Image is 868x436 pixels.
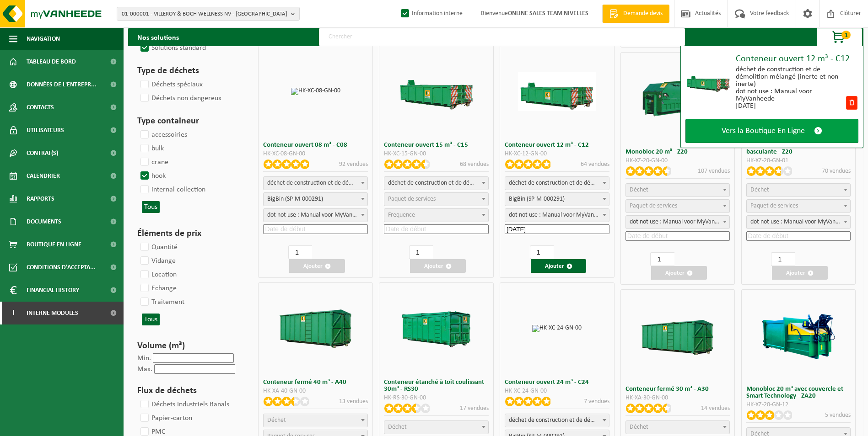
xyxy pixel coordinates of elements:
[263,176,368,190] span: déchet de construction et de démolition mélangé (inerte et non inerte)
[701,404,730,413] p: 14 vendues
[142,201,160,213] button: Tous
[625,158,730,164] div: HK-XZ-20-GN-00
[746,402,851,408] div: HK-XZ-20-GN-12
[139,91,221,105] label: Déchets non dangereux
[384,224,489,234] input: Date de début
[137,227,242,240] h3: Éléments de prix
[139,282,177,295] label: Echange
[531,259,587,273] button: Ajouter
[384,142,489,149] h3: Conteneur ouvert 15 m³ - C15
[650,252,674,266] input: 1
[263,192,368,206] span: BigBin (SP-M-000291)
[139,398,229,411] label: Déchets Industriels Banals
[388,424,407,431] span: Déchet
[746,215,851,229] span: dot not use : Manual voor MyVanheede
[319,28,685,46] input: Chercher
[639,316,717,355] img: HK-XA-30-GN-00
[27,142,58,165] span: Contrat(s)
[505,414,609,427] span: déchet de construction et de démolition mélangé (inerte et non inerte)
[698,166,730,176] p: 107 vendues
[277,309,355,348] img: HK-XA-40-GN-00
[27,96,54,119] span: Contacts
[263,142,368,149] h3: Conteneur ouvert 08 m³ - C08
[722,126,805,136] span: Vers la Boutique En Ligne
[264,209,367,222] span: dot not use : Manual voor MyVanheede
[625,386,730,393] h3: Conteneur fermé 30 m³ - A30
[264,193,367,206] span: BigBin (SP-M-000291)
[339,160,368,169] p: 92 vendues
[384,177,488,190] span: déchet de construction et de démolition mélangé (inerte et non inerte)
[139,183,205,197] label: internal collection
[137,114,242,128] h3: Type containeur
[750,202,798,209] span: Paquet de services
[841,31,851,39] span: 1
[630,186,648,193] span: Déchet
[518,72,596,111] img: HK-XC-12-GN-00
[630,202,677,209] span: Paquet de services
[746,142,851,155] h3: Monobloc 20 m³ avec installation basculante - Z20
[736,54,858,64] div: Conteneur ouvert 12 m³ - C12
[747,216,851,229] span: dot not use : Manual voor MyVanheede
[27,119,64,142] span: Utilisateurs
[139,411,192,425] label: Papier-carton
[409,245,433,259] input: 1
[532,325,582,332] img: HK-XC-24-GN-00
[685,119,858,143] a: Vers la Boutique En Ligne
[263,388,368,394] div: HK-XA-40-GN-00
[139,240,178,254] label: Quantité
[288,245,312,259] input: 1
[625,149,730,155] h3: Monobloc 20 m³ - Z20
[398,309,475,348] img: HK-RS-30-GN-00
[264,177,367,190] span: déchet de construction et de démolition mélangé (inerte et non inerte)
[263,208,368,222] span: dot not use : Manual voor MyVanheede
[263,224,368,234] input: Date de début
[822,166,851,176] p: 70 vendues
[584,397,609,406] p: 7 vendues
[746,158,851,164] div: HK-XZ-20-GN-01
[137,355,151,362] label: Min.
[27,233,81,256] span: Boutique en ligne
[139,142,164,155] label: bulk
[772,266,828,280] button: Ajouter
[27,165,60,187] span: Calendrier
[505,151,609,157] div: HK-XC-12-GN-00
[399,7,463,21] label: Information interne
[128,28,188,46] h2: Nos solutions
[139,78,203,91] label: Déchets spéciaux
[771,252,795,266] input: 1
[639,59,717,137] img: HK-XZ-20-GN-00
[139,155,168,169] label: crane
[602,5,669,23] a: Demande devis
[760,297,837,374] img: HK-XZ-20-GN-12
[139,268,177,282] label: Location
[117,7,300,21] button: 01-000001 - VILLEROY & BOCH WELLNESS NV - [GEOGRAPHIC_DATA]
[398,72,475,111] img: HK-XC-15-GN-00
[736,66,845,88] div: déchet de construction et de démolition mélangé (inerte et non inerte)
[384,395,489,401] div: HK-RS-30-GN-00
[339,397,368,406] p: 13 vendues
[137,366,152,373] label: Max.
[736,88,845,102] div: dot not use : Manual voor MyVanheede
[460,160,489,169] p: 68 vendues
[388,212,415,218] span: Frequence
[825,410,851,420] p: 5 vendues
[817,28,863,46] button: 1
[746,231,851,241] input: Date de début
[27,302,78,324] span: Interne modules
[384,151,489,157] div: HK-XC-15-GN-00
[289,259,345,273] button: Ajouter
[505,388,609,394] div: HK-XC-24-GN-00
[505,209,609,222] span: dot not use : Manual voor MyVanheede
[137,64,242,78] h3: Type de déchets
[626,216,730,229] span: dot not use : Manual voor MyVanheede
[384,379,489,393] h3: Conteneur étanché à toit coulissant 30m³ - RS30
[137,339,242,353] h3: Volume (m³)
[139,254,176,268] label: Vidange
[505,208,609,222] span: dot not use : Manual voor MyVanheede
[291,88,340,95] img: HK-XC-08-GN-00
[384,176,489,190] span: déchet de construction et de démolition mélangé (inerte et non inerte)
[685,70,731,93] img: HK-XC-12-GN-00
[263,379,368,386] h3: Conteneur fermé 40 m³ - A40
[142,314,160,325] button: Tous
[27,279,79,302] span: Financial History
